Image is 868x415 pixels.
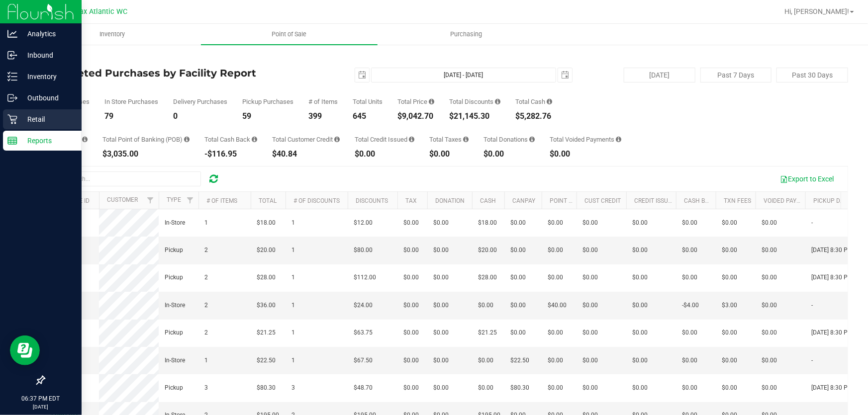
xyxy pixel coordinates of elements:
[582,246,598,255] span: $0.00
[204,383,208,393] span: 3
[548,301,567,310] span: $40.00
[433,383,449,393] span: $0.00
[291,328,295,337] span: 1
[433,273,449,282] span: $0.00
[811,246,865,255] span: [DATE] 8:30 PM EDT
[515,112,552,120] div: $5,282.76
[722,273,737,282] span: $0.00
[353,112,383,120] div: 645
[582,301,598,310] span: $0.00
[722,218,737,228] span: $0.00
[182,192,198,209] a: Filter
[632,246,648,255] span: $0.00
[204,328,208,337] span: 2
[142,192,159,209] a: Filter
[353,98,383,105] div: Total Units
[811,356,813,365] span: -
[102,136,190,143] div: Total Point of Banking (POB)
[257,301,276,310] span: $36.00
[478,218,497,228] span: $18.00
[17,113,77,125] p: Retail
[558,68,572,82] span: select
[433,356,449,365] span: $0.00
[355,150,414,158] div: $0.00
[722,328,737,337] span: $0.00
[784,7,849,15] span: Hi, [PERSON_NAME]!
[257,356,276,365] span: $22.50
[356,197,388,204] a: Discounts
[548,273,563,282] span: $0.00
[52,171,201,186] input: Search...
[632,356,648,365] span: $0.00
[257,246,276,255] span: $20.00
[252,136,257,143] i: Sum of the cash-back amounts from rounded-up electronic payments for all purchases in the date ra...
[483,150,535,158] div: $0.00
[548,246,563,255] span: $0.00
[478,328,497,337] span: $21.25
[403,383,419,393] span: $0.00
[433,246,449,255] span: $0.00
[547,98,552,105] i: Sum of the successful, non-voided cash payment transactions for all purchases in the date range. ...
[632,218,648,228] span: $0.00
[165,328,183,337] span: Pickup
[548,218,563,228] span: $0.00
[616,136,621,143] i: Sum of all voided payment transaction amounts, excluding tips and transaction fees, for all purch...
[700,68,772,83] button: Past 7 Days
[107,196,138,203] a: Customer
[334,136,340,143] i: Sum of the successful, non-voided payments using account credit for all purchases in the date range.
[308,98,338,105] div: # of Items
[550,150,621,158] div: $0.00
[7,93,17,103] inline-svg: Outbound
[165,218,185,228] span: In-Store
[722,356,737,365] span: $0.00
[510,383,529,393] span: $80.30
[429,136,469,143] div: Total Taxes
[257,383,276,393] span: $80.30
[17,71,77,83] p: Inventory
[17,92,77,104] p: Outbound
[682,356,697,365] span: $0.00
[354,383,373,393] span: $48.70
[480,197,496,204] a: Cash
[272,136,340,143] div: Total Customer Credit
[291,218,295,228] span: 1
[206,197,237,204] a: # of Items
[165,356,185,365] span: In-Store
[17,28,77,40] p: Analytics
[515,98,552,105] div: Total Cash
[204,301,208,310] span: 2
[291,246,295,255] span: 1
[510,246,526,255] span: $0.00
[811,273,865,282] span: [DATE] 8:30 PM EDT
[7,29,17,39] inline-svg: Analytics
[184,136,190,143] i: Sum of the successful, non-voided point-of-banking payment transactions, both via payment termina...
[762,301,777,310] span: $0.00
[403,356,419,365] span: $0.00
[308,112,338,120] div: 399
[682,273,697,282] span: $0.00
[582,328,598,337] span: $0.00
[17,49,77,61] p: Inbound
[355,68,369,82] span: select
[10,335,40,365] iframe: Resource center
[204,150,257,158] div: -$116.95
[582,383,598,393] span: $0.00
[405,197,417,204] a: Tax
[403,301,419,310] span: $0.00
[722,246,737,255] span: $0.00
[293,197,340,204] a: # of Discounts
[167,196,181,203] a: Type
[478,301,493,310] span: $0.00
[433,301,449,310] span: $0.00
[433,328,449,337] span: $0.00
[82,136,88,143] i: Sum of the successful, non-voided CanPay payment transactions for all purchases in the date range.
[811,383,865,393] span: [DATE] 8:30 PM EDT
[478,356,493,365] span: $0.00
[429,150,469,158] div: $0.00
[764,197,813,204] a: Voided Payment
[257,328,276,337] span: $21.25
[435,197,465,204] a: Donation
[632,301,648,310] span: $0.00
[17,135,77,147] p: Reports
[811,301,813,310] span: -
